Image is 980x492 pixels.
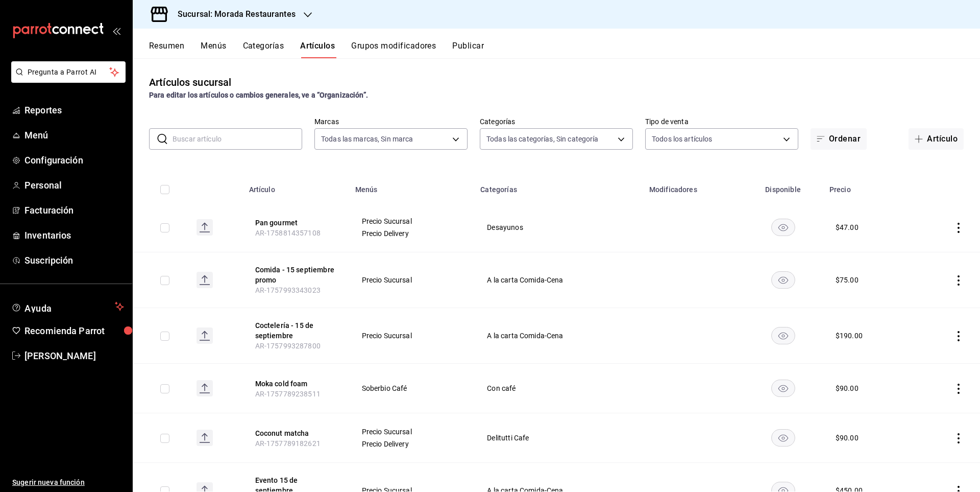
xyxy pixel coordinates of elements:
[11,61,126,83] button: Pregunta a Parrot AI
[24,300,111,313] span: Ayuda
[487,385,630,392] span: Con café
[12,477,124,488] span: Sugerir nueva función
[24,178,124,192] span: Personal
[836,275,859,285] div: $ 75.00
[24,349,124,363] span: [PERSON_NAME]
[823,170,916,203] th: Precio
[300,41,335,58] button: Artículos
[255,342,321,350] span: AR-1757993287800
[169,8,296,20] h3: Sucursal: Morada Restaurantes
[7,74,126,85] a: Pregunta a Parrot AI
[652,134,713,144] span: Todos los artículos
[243,41,284,58] button: Categorías
[362,428,462,435] span: Precio Sucursal
[255,286,321,294] span: AR-1757993343023
[255,320,337,341] button: edit-product-location
[487,276,630,284] span: A la carta Comida-Cena
[771,429,795,447] button: availability-product
[771,271,795,289] button: availability-product
[24,128,124,142] span: Menú
[362,332,462,339] span: Precio Sucursal
[452,41,484,58] button: Publicar
[362,440,462,448] span: Precio Delivery
[362,218,462,225] span: Precio Sucursal
[24,103,124,117] span: Reportes
[149,91,368,99] strong: Para editar los artículos o cambios generales, ve a “Organización”.
[24,153,124,167] span: Configuración
[486,134,599,144] span: Todas las categorías, Sin categoría
[953,331,964,341] button: actions
[953,223,964,233] button: actions
[112,27,120,35] button: open_drawer_menu
[953,384,964,394] button: actions
[480,118,633,125] label: Categorías
[255,265,337,285] button: edit-product-location
[362,385,462,392] span: Soberbio Café
[643,170,743,203] th: Modificadores
[487,224,630,231] span: Desayunos
[255,428,337,438] button: edit-product-location
[173,129,302,149] input: Buscar artículo
[836,222,859,232] div: $ 47.00
[351,41,436,58] button: Grupos modificadores
[255,439,321,448] span: AR-1757789182621
[645,118,798,125] label: Tipo de venta
[24,253,124,267] span: Suscripción
[743,170,823,203] th: Disponible
[255,229,321,237] span: AR-1758814357108
[201,41,226,58] button: Menús
[487,434,630,441] span: Delitutti Cafe
[362,230,462,237] span: Precio Delivery
[836,383,859,393] div: $ 90.00
[362,276,462,284] span: Precio Sucursal
[771,380,795,397] button: availability-product
[771,219,795,236] button: availability-product
[24,228,124,242] span: Inventarios
[771,327,795,344] button: availability-product
[811,128,867,150] button: Ordenar
[24,324,124,338] span: Recomienda Parrot
[349,170,475,203] th: Menús
[909,128,964,150] button: Artículo
[836,433,859,443] div: $ 90.00
[321,134,413,144] span: Todas las marcas, Sin marca
[487,332,630,339] span: A la carta Comida-Cena
[255,218,337,228] button: edit-product-location
[836,331,863,341] div: $ 190.00
[953,275,964,286] button: actions
[314,118,468,125] label: Marcas
[474,170,643,203] th: Categorías
[243,170,349,203] th: Artículo
[255,390,321,398] span: AR-1757789238511
[149,75,231,90] div: Artículos sucursal
[149,41,184,58] button: Resumen
[255,379,337,389] button: edit-product-location
[953,433,964,443] button: actions
[24,203,124,217] span: Facturación
[28,67,110,78] span: Pregunta a Parrot AI
[149,41,980,58] div: navigation tabs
